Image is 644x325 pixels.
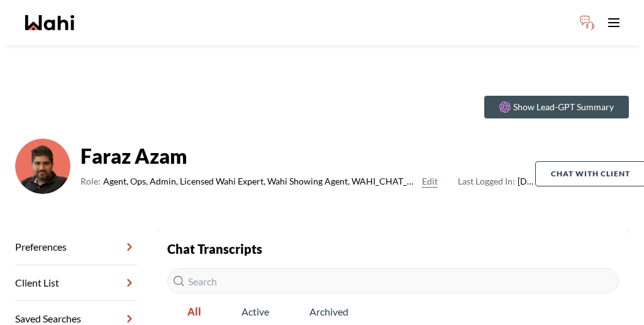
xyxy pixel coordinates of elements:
button: Toggle open navigation menu [601,10,626,35]
a: Client List [15,265,137,301]
a: Wahi homepage [25,15,74,30]
span: Active [221,299,289,325]
button: Edit [422,174,438,189]
input: Search [167,268,619,294]
span: [DATE] [458,174,535,189]
button: Show Lead-GPT Summary [484,96,629,118]
span: Role: [80,174,101,189]
span: Archived [289,299,369,325]
img: d03c15c2156146a3.png [15,139,70,194]
strong: Chat Transcripts [167,241,262,256]
p: Show Lead-GPT Summary [513,101,614,113]
a: Preferences [15,229,137,265]
span: Agent, Ops, Admin, Licensed Wahi Expert, Wahi Showing Agent, WAHI_CHAT_MODERATOR [103,174,417,189]
span: All [167,299,221,325]
strong: Faraz Azam [80,144,535,169]
span: Last Logged In: [458,176,515,186]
